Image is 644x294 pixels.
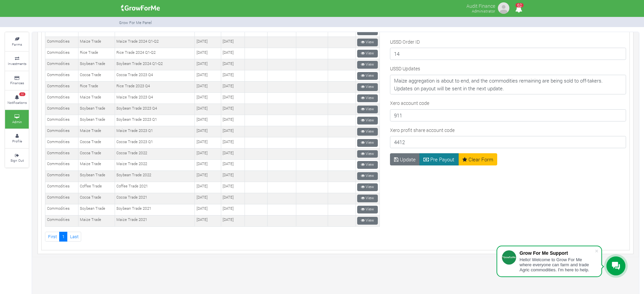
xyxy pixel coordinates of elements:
td: Soybean Trade 2023 Q1 [115,115,194,126]
td: Maize Trade 2021 [115,215,194,226]
td: [DATE] [221,82,245,93]
td: Maize Trade [78,126,115,137]
td: Commodities [45,204,78,215]
a: View [357,61,378,69]
td: Cocoa Trade 2021 [115,193,194,204]
nav: Page Navigation [45,232,380,242]
td: [DATE] [221,104,245,115]
td: [DATE] [195,48,221,59]
td: [DATE] [195,126,221,137]
td: Commodities [45,137,78,149]
td: [DATE] [221,137,245,149]
td: Rice Trade [78,48,115,59]
small: Investments [8,61,26,66]
td: Cocoa Trade [78,193,115,204]
td: [DATE] [195,115,221,126]
p: Audit Finance [466,1,495,9]
td: [DATE] [221,59,245,70]
td: Cocoa Trade 2022 [115,149,194,160]
td: Coffee Trade 2021 [115,182,194,193]
small: Farms [12,42,22,47]
a: View [357,183,378,191]
td: [DATE] [195,82,221,93]
a: View [357,50,378,58]
label: USSD Updates [390,65,420,72]
small: Notifications [7,100,27,105]
a: 1 [59,232,67,242]
td: Maize Trade [78,37,115,48]
td: Commodities [45,70,78,82]
a: 62 Notifications [5,91,29,109]
a: View [357,72,378,80]
td: [DATE] [195,37,221,48]
td: Cocoa Trade [78,149,115,160]
a: View [357,94,378,102]
label: Xero account code [390,99,429,107]
td: [DATE] [221,193,245,204]
td: Maize Trade [78,93,115,104]
a: Finances [5,71,29,90]
a: View [357,128,378,136]
img: growforme image [497,1,510,15]
img: growforme image [119,1,162,15]
small: Finances [10,81,24,85]
a: View [357,195,378,202]
td: [DATE] [221,215,245,226]
td: [DATE] [195,149,221,160]
td: Soybean Trade [78,204,115,215]
a: First [45,232,60,242]
button: Update [390,153,420,165]
td: Maize Trade [78,215,115,226]
td: Commodities [45,171,78,182]
td: Soybean Trade 2021 [115,204,194,215]
td: Cocoa Trade 2023 Q1 [115,137,194,149]
td: Cocoa Trade [78,137,115,149]
td: Soybean Trade 2022 [115,171,194,182]
td: Soybean Trade [78,104,115,115]
td: Maize Trade [78,159,115,171]
td: Cocoa Trade 2023 Q4 [115,70,194,82]
td: [DATE] [221,70,245,82]
td: [DATE] [221,149,245,160]
a: Admin [5,110,29,129]
td: Commodities [45,82,78,93]
td: Soybean Trade [78,59,115,70]
td: Soybean Trade 2024 Q1-Q2 [115,59,194,70]
td: Commodities [45,182,78,193]
td: Commodities [45,126,78,137]
td: [DATE] [221,115,245,126]
td: [DATE] [221,171,245,182]
span: 62 [19,92,25,96]
a: View [357,83,378,91]
td: Maize Trade 2022 [115,159,194,171]
td: Maize Trade 2024 Q1-Q2 [115,37,194,48]
td: [DATE] [221,93,245,104]
small: Profile [12,139,22,143]
a: View [357,150,378,158]
td: Commodities [45,93,78,104]
td: Rice Trade 2024 Q1-Q2 [115,48,194,59]
td: [DATE] [195,204,221,215]
td: Soybean Trade [78,115,115,126]
span: 62 [515,3,524,7]
td: [DATE] [195,193,221,204]
td: Commodities [45,215,78,226]
small: Sign Out [10,158,24,163]
td: Commodities [45,59,78,70]
button: Pre Payout [419,153,459,165]
td: [DATE] [195,59,221,70]
a: View [357,106,378,113]
td: [DATE] [195,137,221,149]
a: Last [67,232,81,242]
td: Rice Trade [78,82,115,93]
a: View [357,172,378,180]
i: Notifications [512,1,525,17]
td: Cocoa Trade [78,70,115,82]
td: [DATE] [195,171,221,182]
a: View [357,39,378,46]
td: Maize Trade 2023 Q4 [115,93,194,104]
a: Farms [5,32,29,51]
td: Soybean Trade [78,171,115,182]
td: [DATE] [221,204,245,215]
td: Commodities [45,115,78,126]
